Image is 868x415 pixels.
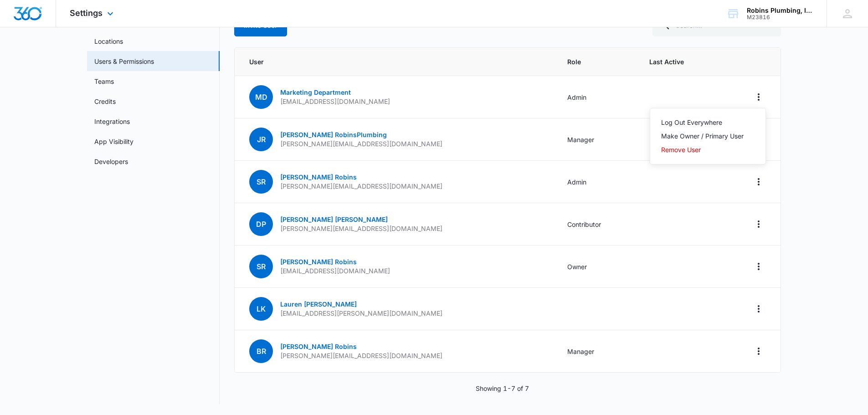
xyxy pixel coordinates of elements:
a: DP [249,220,273,228]
a: Locations [94,36,123,46]
span: BR [249,339,273,363]
a: JR [249,136,273,143]
p: [PERSON_NAME][EMAIL_ADDRESS][DOMAIN_NAME] [280,224,442,233]
a: Integrations [94,117,130,126]
td: Owner [556,246,638,288]
button: Make Owner / Primary User [650,129,765,143]
a: SR [249,178,273,186]
span: DP [249,212,273,236]
p: [EMAIL_ADDRESS][PERSON_NAME][DOMAIN_NAME] [280,309,442,318]
div: Remove User [661,147,744,153]
td: Manager [556,118,638,161]
span: User [249,57,545,67]
p: [EMAIL_ADDRESS][DOMAIN_NAME] [280,97,390,106]
a: Developers [94,157,128,166]
span: Last Active [649,57,710,67]
td: Admin [556,76,638,118]
a: App Visibility [94,137,134,146]
td: Admin [556,161,638,203]
button: Actions [751,174,766,189]
button: Actions [751,90,766,104]
p: [EMAIL_ADDRESS][DOMAIN_NAME] [280,266,390,276]
p: [PERSON_NAME][EMAIL_ADDRESS][DOMAIN_NAME] [280,351,442,360]
a: MD [249,93,273,101]
a: Users & Permissions [94,56,154,66]
a: BR [249,348,273,355]
span: MD [249,85,273,109]
a: Marketing Department [280,88,351,96]
a: [PERSON_NAME] Robins [280,258,357,266]
span: Settings [70,8,103,18]
a: Teams [94,77,114,86]
a: LK [249,305,273,313]
div: account id [747,14,813,20]
p: Showing 1-7 of 7 [476,384,529,393]
a: SR [249,263,273,271]
button: Actions [751,344,766,359]
span: SR [249,255,273,278]
a: Invite User [234,21,287,29]
a: [PERSON_NAME] RobinsPlumbing [280,131,387,138]
span: LK [249,297,273,321]
div: Log Out Everywhere [661,119,744,126]
div: Make Owner / Primary User [661,133,744,139]
a: [PERSON_NAME] Robins [280,173,357,181]
button: Remove User [650,143,765,157]
a: [PERSON_NAME] [PERSON_NAME] [280,215,388,223]
td: Contributor [556,203,638,246]
button: Log Out Everywhere [650,116,765,129]
span: Role [567,57,627,67]
a: Lauren [PERSON_NAME] [280,300,357,308]
button: Actions [751,302,766,316]
p: [PERSON_NAME][EMAIL_ADDRESS][DOMAIN_NAME] [280,139,442,149]
span: JR [249,128,273,151]
a: Credits [94,97,116,106]
td: Manager [556,330,638,373]
span: SR [249,170,273,194]
div: account name [747,7,813,14]
button: Actions [751,217,766,231]
a: [PERSON_NAME] Robins [280,343,357,350]
p: [PERSON_NAME][EMAIL_ADDRESS][DOMAIN_NAME] [280,182,442,191]
button: Actions [751,259,766,274]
